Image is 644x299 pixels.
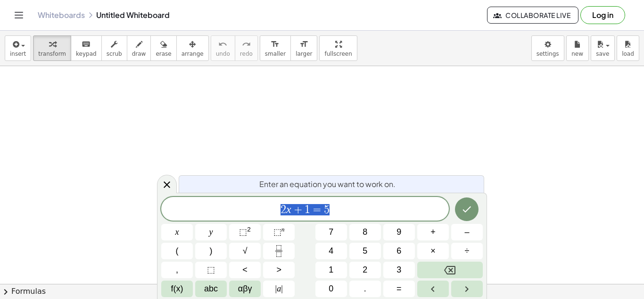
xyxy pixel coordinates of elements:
[101,35,127,61] button: scrub
[305,204,310,215] span: 1
[195,262,227,278] button: Placeholder
[363,226,367,239] span: 8
[617,35,639,61] button: load
[259,179,396,190] span: Enter an equation you want to work on.
[580,6,625,24] button: Log in
[210,245,213,257] span: )
[417,281,449,297] button: Left arrow
[38,10,85,20] a: Whiteboards
[161,224,193,240] button: x
[324,204,330,215] span: 5
[156,51,171,57] span: erase
[176,264,178,276] span: ,
[571,51,583,57] span: new
[10,51,26,57] span: insert
[263,262,295,278] button: Greater than
[349,281,381,297] button: .
[127,35,151,61] button: draw
[349,243,381,259] button: 5
[150,35,176,61] button: erase
[240,51,253,57] span: redo
[216,51,230,57] span: undo
[38,51,66,57] span: transform
[349,262,381,278] button: 2
[211,35,235,61] button: undoundo
[596,51,609,57] span: save
[487,7,578,24] button: Collaborate Live
[207,264,215,276] span: ⬚
[132,51,146,57] span: draw
[71,35,102,61] button: keyboardkeypad
[430,245,436,257] span: ×
[417,243,449,259] button: Times
[161,243,193,259] button: (
[396,264,401,276] span: 3
[315,281,347,297] button: 0
[175,226,179,239] span: x
[107,51,122,57] span: scrub
[495,11,570,19] span: Collaborate Live
[315,224,347,240] button: 7
[82,39,91,50] i: keyboard
[273,227,281,237] span: ⬚
[349,224,381,240] button: 8
[235,35,258,61] button: redoredo
[622,51,634,57] span: load
[195,243,227,259] button: )
[364,282,366,295] span: .
[319,35,357,61] button: fullscreen
[271,39,280,50] i: format_size
[5,35,31,61] button: insert
[329,282,333,295] span: 0
[275,282,283,295] span: a
[265,51,286,57] span: smaller
[455,197,479,221] button: Done
[281,204,286,215] span: 2
[363,264,367,276] span: 2
[229,224,261,240] button: Squared
[182,51,204,57] span: arrange
[204,282,218,295] span: abc
[275,284,277,293] span: |
[195,281,227,297] button: Alphabet
[383,243,415,259] button: 6
[286,203,291,215] var: x
[218,39,227,50] i: undo
[276,264,281,276] span: >
[531,35,564,61] button: settings
[33,35,71,61] button: transform
[290,35,317,61] button: format_sizelarger
[161,262,193,278] button: ,
[229,281,261,297] button: Greek alphabet
[383,281,415,297] button: Equals
[242,39,251,50] i: redo
[464,226,469,239] span: –
[281,284,283,293] span: |
[195,224,227,240] button: y
[451,224,483,240] button: Minus
[281,226,285,233] sup: n
[229,243,261,259] button: Square root
[209,226,213,239] span: y
[417,262,483,278] button: Backspace
[329,264,333,276] span: 1
[238,282,252,295] span: αβγ
[242,264,248,276] span: <
[229,262,261,278] button: Less than
[263,243,295,259] button: Fraction
[260,35,291,61] button: format_sizesmaller
[239,227,247,237] span: ⬚
[263,281,295,297] button: Absolute value
[296,51,312,57] span: larger
[315,262,347,278] button: 1
[324,51,352,57] span: fullscreen
[329,245,333,257] span: 4
[591,35,615,61] button: save
[176,35,209,61] button: arrange
[310,204,324,215] span: =
[263,224,295,240] button: Superscript
[396,282,402,295] span: =
[243,245,248,257] span: √
[247,226,251,233] sup: 2
[465,245,470,257] span: ÷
